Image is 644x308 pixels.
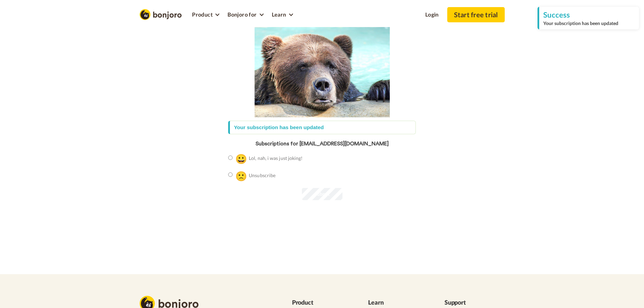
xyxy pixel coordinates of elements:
h4: Product [292,299,352,306]
img: Bonjoro Logo [140,9,182,20]
a: Learn [268,7,297,21]
h4: Learn [368,299,428,306]
label: Unsubscribe [228,169,276,183]
div: Success [543,9,635,20]
a: Start free trial [447,7,505,22]
a: Login [421,7,443,21]
a: Product [188,7,224,21]
h4: Support [445,299,505,306]
a: Bonjoro for [223,7,267,21]
input: Submit [302,188,342,200]
a: Bonjoro Logo [140,11,182,17]
input: 😀Lol, nah, i was just joking! [228,156,233,160]
h3: Subscriptions for [EMAIL_ADDRESS][DOMAIN_NAME] [228,141,416,147]
input: 🙁Unsubscribe [228,172,233,177]
span: 😀 [235,153,247,164]
div: Your subscription has been updated [228,121,416,134]
span: 🙁 [235,170,247,182]
div: Your subscription has been updated [543,20,635,27]
label: Lol, nah, i was just joking! [228,151,303,166]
